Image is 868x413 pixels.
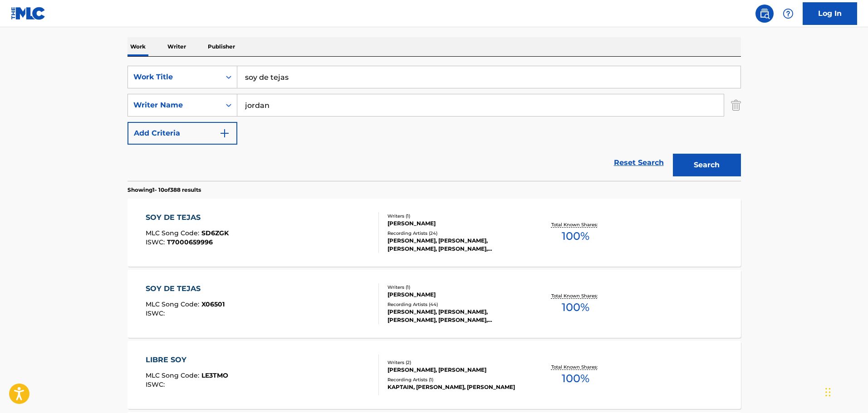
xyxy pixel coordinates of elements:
[146,371,201,379] span: MLC Song Code :
[779,5,797,23] div: Help
[387,291,525,299] div: [PERSON_NAME]
[387,213,525,219] div: Writers ( 1 )
[759,8,770,19] img: search
[387,284,525,291] div: Writers ( 1 )
[128,186,201,194] p: Showing 1 - 10 of 388 results
[387,359,525,366] div: Writers ( 2 )
[755,5,774,23] a: Public Search
[128,270,741,338] a: SOY DE TEJASMLC Song Code:X06501ISWC:Writers (1)[PERSON_NAME]Recording Artists (44)[PERSON_NAME],...
[673,154,741,176] button: Search
[387,230,525,237] div: Recording Artists ( 24 )
[146,380,167,389] span: ISWC :
[205,37,238,56] p: Publisher
[562,370,589,387] span: 100 %
[551,292,600,299] p: Total Known Shares:
[133,100,215,111] div: Writer Name
[146,283,225,294] div: SOY DE TEJAS
[165,37,189,56] p: Writer
[11,7,46,20] img: MLC Logo
[823,369,868,413] iframe: Chat Widget
[128,341,741,409] a: LIBRE SOYMLC Song Code:LE3TMOISWC:Writers (2)[PERSON_NAME], [PERSON_NAME]Recording Artists (1)KAP...
[219,128,230,139] img: 9d2ae6d4665cec9f34b9.svg
[387,366,525,374] div: [PERSON_NAME], [PERSON_NAME]
[387,219,525,228] div: [PERSON_NAME]
[146,355,228,365] div: LIBRE SOY
[146,300,201,308] span: MLC Song Code :
[133,72,215,83] div: Work Title
[128,66,741,181] form: Search Form
[562,299,589,316] span: 100 %
[731,94,741,117] img: Delete Criterion
[128,122,237,145] button: Add Criteria
[783,8,794,19] img: help
[387,383,525,391] div: KAPTAIN, [PERSON_NAME], [PERSON_NAME]
[551,364,600,370] p: Total Known Shares:
[803,2,857,25] a: Log In
[201,229,229,237] span: SD6ZGK
[201,300,225,308] span: X06501
[146,212,229,223] div: SOY DE TEJAS
[128,199,741,267] a: SOY DE TEJASMLC Song Code:SD6ZGKISWC:T7000659996Writers (1)[PERSON_NAME]Recording Artists (24)[PE...
[128,37,148,56] p: Work
[551,221,600,228] p: Total Known Shares:
[146,238,167,246] span: ISWC :
[146,309,167,317] span: ISWC :
[387,308,525,324] div: [PERSON_NAME], [PERSON_NAME], [PERSON_NAME], [PERSON_NAME], [PERSON_NAME]
[387,376,525,383] div: Recording Artists ( 1 )
[387,301,525,308] div: Recording Artists ( 44 )
[562,228,589,244] span: 100 %
[167,238,213,246] span: T7000659996
[825,379,831,406] div: Drag
[609,153,668,173] a: Reset Search
[387,237,525,253] div: [PERSON_NAME], [PERSON_NAME], [PERSON_NAME], [PERSON_NAME], [PERSON_NAME] "[PERSON_NAME]" [PERSON...
[201,371,228,379] span: LE3TMO
[146,229,201,237] span: MLC Song Code :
